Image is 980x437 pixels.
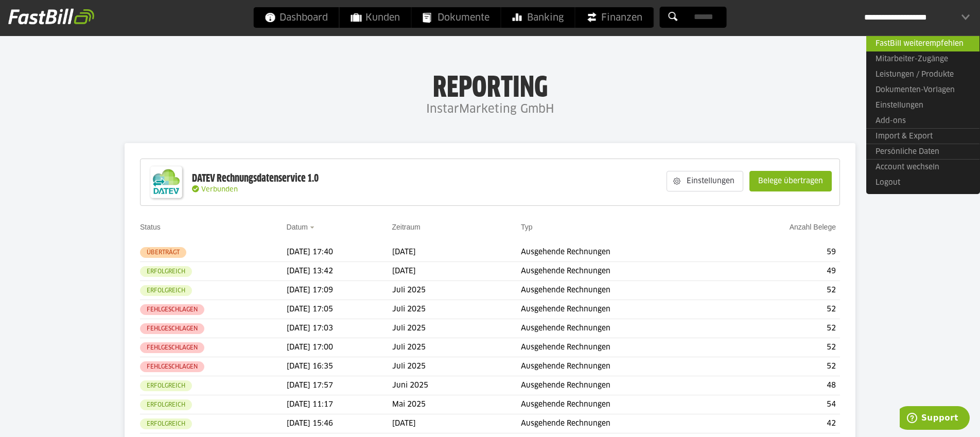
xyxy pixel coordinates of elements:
sl-badge: Fehlgeschlagen [140,342,204,353]
a: Finanzen [575,7,654,28]
td: [DATE] [392,414,521,433]
span: Finanzen [587,7,642,28]
td: 52 [725,300,840,319]
a: Einstellungen [866,98,979,113]
td: 59 [725,243,840,262]
a: Status [140,223,161,231]
td: Mai 2025 [392,395,521,414]
h1: Reporting [103,73,877,99]
a: Dokumente [412,7,501,28]
a: Add-ons [866,113,979,129]
a: Mitarbeiter-Zugänge [866,51,979,67]
td: Ausgehende Rechnungen [521,376,725,395]
td: Juli 2025 [392,281,521,300]
div: DATEV Rechnungsdatenservice 1.0 [192,172,319,185]
sl-badge: Erfolgreich [140,380,192,391]
a: Banking [501,7,575,28]
td: Ausgehende Rechnungen [521,395,725,414]
td: 54 [725,395,840,414]
sl-badge: Überträgt [140,247,186,258]
td: Juni 2025 [392,376,521,395]
a: Datum [287,223,308,231]
sl-button: Belege übertragen [749,171,832,191]
td: [DATE] 17:09 [287,281,392,300]
sl-badge: Erfolgreich [140,266,192,277]
td: [DATE] 16:35 [287,357,392,376]
a: Kunden [340,7,411,28]
img: sort_desc.gif [310,226,317,229]
a: Typ [521,223,533,231]
sl-badge: Fehlgeschlagen [140,323,204,334]
td: [DATE] [392,262,521,281]
td: Ausgehende Rechnungen [521,357,725,376]
sl-badge: Erfolgreich [140,399,192,410]
a: Leistungen / Produkte [866,67,979,82]
sl-badge: Fehlgeschlagen [140,304,204,315]
td: 52 [725,281,840,300]
a: Account wechseln [866,159,979,175]
span: Dashboard [265,7,328,28]
td: Ausgehende Rechnungen [521,338,725,357]
sl-badge: Fehlgeschlagen [140,361,204,372]
td: 52 [725,319,840,338]
td: Ausgehende Rechnungen [521,243,725,262]
a: Zeitraum [392,223,421,231]
td: [DATE] 15:46 [287,414,392,433]
a: Dokumenten-Vorlagen [866,82,979,98]
td: [DATE] 13:42 [287,262,392,281]
span: Banking [513,7,564,28]
span: Verbunden [201,186,238,193]
sl-badge: Erfolgreich [140,418,192,429]
img: DATEV-Datenservice Logo [146,162,187,203]
td: Ausgehende Rechnungen [521,300,725,319]
td: [DATE] 17:57 [287,376,392,395]
td: Ausgehende Rechnungen [521,319,725,338]
td: Juli 2025 [392,300,521,319]
td: 49 [725,262,840,281]
sl-badge: Erfolgreich [140,285,192,296]
a: Anzahl Belege [790,223,836,231]
td: [DATE] 17:00 [287,338,392,357]
td: Ausgehende Rechnungen [521,414,725,433]
td: Ausgehende Rechnungen [521,281,725,300]
a: Logout [866,175,979,190]
td: 52 [725,357,840,376]
td: [DATE] 17:05 [287,300,392,319]
td: 48 [725,376,840,395]
span: Kunden [351,7,400,28]
td: Ausgehende Rechnungen [521,262,725,281]
a: Import & Export [866,128,979,144]
iframe: Öffnet ein Widget, in dem Sie weitere Informationen finden [900,406,970,432]
img: fastbill_logo_white.png [8,8,94,25]
td: [DATE] 11:17 [287,395,392,414]
a: FastBill weiterempfehlen [866,36,979,51]
td: Juli 2025 [392,338,521,357]
a: Dashboard [254,7,339,28]
td: 42 [725,414,840,433]
sl-button: Einstellungen [667,171,743,191]
a: Persönliche Daten [866,144,979,160]
td: 52 [725,338,840,357]
td: Juli 2025 [392,319,521,338]
td: [DATE] 17:40 [287,243,392,262]
span: Dokumente [423,7,489,28]
td: [DATE] 17:03 [287,319,392,338]
td: [DATE] [392,243,521,262]
td: Juli 2025 [392,357,521,376]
